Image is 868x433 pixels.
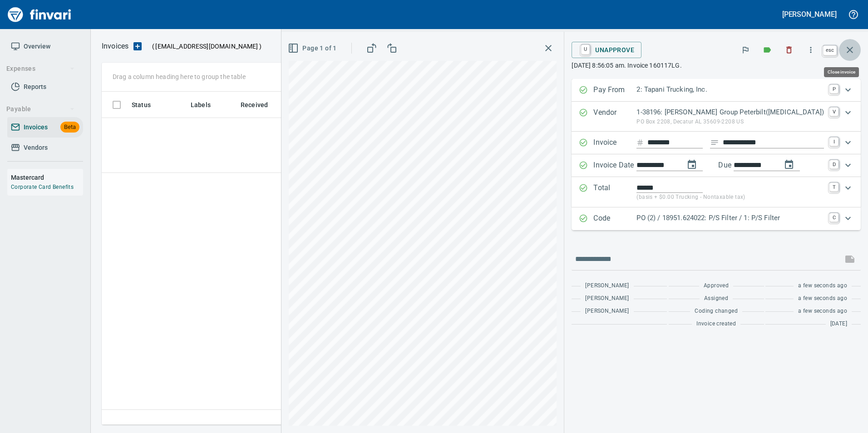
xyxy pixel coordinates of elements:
span: Overview [24,41,50,52]
a: D [829,160,838,169]
p: Pay From [593,84,636,96]
span: a few seconds ago [798,281,847,290]
span: Reports [24,81,46,93]
p: [DATE] 8:56:05 am. Invoice 160117LG. [572,61,861,70]
a: esc [823,45,837,55]
span: This records your message into the invoice and notifies anyone mentioned [839,248,861,270]
span: Page 1 of 1 [290,43,336,54]
span: Labels [191,99,211,110]
p: Total [593,182,636,202]
div: Expand [572,177,861,207]
button: change date [681,154,703,176]
span: Payable [6,103,75,115]
a: InvoicesBeta [7,117,83,138]
span: [PERSON_NAME] [585,294,629,303]
button: [PERSON_NAME] [780,7,839,21]
button: Upload an Invoice [128,41,147,52]
button: Expenses [3,60,79,77]
span: Labels [191,99,222,110]
p: Due [718,160,761,171]
div: Expand [572,102,861,132]
div: Expand [572,154,861,177]
span: Received [241,99,268,110]
div: Expand [572,132,861,154]
span: Approved [704,281,729,290]
button: Discard [779,40,799,60]
h6: Mastercard [11,172,83,182]
p: Drag a column heading here to group the table [113,72,246,81]
button: More [801,40,821,60]
a: P [829,84,838,93]
span: Invoices [24,122,48,133]
p: ( ) [147,42,261,51]
a: Vendors [7,138,83,158]
p: Invoice Date [593,160,636,172]
a: V [829,107,838,116]
img: Finvari [5,4,74,25]
a: T [829,182,838,192]
nav: breadcrumb [102,41,128,52]
span: Unapprove [579,42,634,58]
span: Invoice created [696,320,736,329]
span: [PERSON_NAME] [585,307,629,316]
p: Invoices [102,41,128,52]
p: Code [593,213,636,225]
p: 2: Tapani Trucking, Inc. [636,84,824,95]
button: UUnapprove [572,42,641,58]
p: Vendor [593,107,636,126]
span: Assigned [704,294,728,303]
svg: Invoice description [710,138,719,147]
button: Page 1 of 1 [286,40,340,57]
p: PO Box 2208, Decatur AL 35609-2208 US [636,118,824,127]
span: Vendors [24,142,48,153]
span: Status [132,99,163,110]
p: 1-38196: [PERSON_NAME] Group Peterbilt([MEDICAL_DATA]) [636,107,824,118]
span: [PERSON_NAME] [585,281,629,290]
p: Invoice [593,137,636,149]
span: Beta [60,122,79,133]
h5: [PERSON_NAME] [782,10,837,19]
span: Status [132,99,151,110]
a: I [829,137,838,146]
p: PO (2) / 18951.624022: P/S Filter / 1: P/S Filter [636,213,824,223]
span: [DATE] [830,320,847,329]
button: Payable [3,101,79,118]
p: (basis + $0.00 Trucking - Nontaxable tax) [636,193,824,202]
div: Expand [572,79,861,102]
span: Coding changed [695,307,738,316]
button: Labels [757,40,777,60]
span: a few seconds ago [798,307,847,316]
span: Expenses [6,63,75,74]
a: Reports [7,77,83,97]
span: Received [241,99,280,110]
span: [EMAIL_ADDRESS][DOMAIN_NAME] [154,42,259,51]
span: a few seconds ago [798,294,847,303]
div: Expand [572,207,861,230]
button: change due date [778,154,800,176]
button: Flag [735,40,755,60]
a: Corporate Card Benefits [11,184,74,190]
svg: Invoice number [636,137,644,148]
a: U [581,44,590,54]
a: Overview [7,36,83,57]
a: C [829,213,838,222]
